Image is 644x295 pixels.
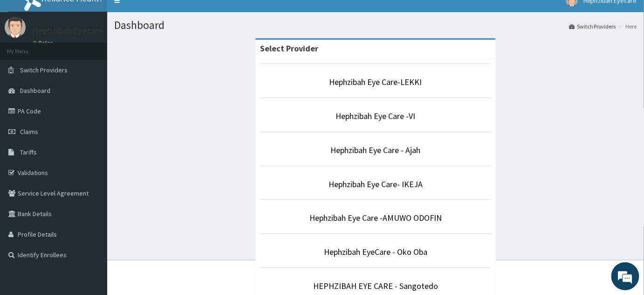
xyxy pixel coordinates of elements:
img: User Image [5,17,26,38]
a: Hephzibah Eye Care - Ajah [331,145,421,155]
a: Hephzibah EyeCare - Oko Oba [324,246,427,257]
span: Switch Providers [20,66,68,74]
a: Online [33,40,55,46]
span: Dashboard [20,86,50,95]
a: Hephzibah Eye Care-LEKKI [329,77,422,87]
a: Hephzibah Eye Care- IKEJA [329,179,423,190]
li: Here [617,22,637,30]
a: Hephzibah Eye Care -VI [336,111,416,121]
span: Tariffs [20,148,37,156]
strong: Select Provider [260,43,318,54]
a: Hephzibah Eye Care -AMUWO ODOFIN [309,212,442,223]
span: Claims [20,127,38,136]
p: Hephzibah Eyecare [33,27,103,35]
a: HEPHZIBAH EYE CARE - Sangotedo [313,281,438,291]
h1: Dashboard [114,19,637,31]
a: Switch Providers [569,22,616,30]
